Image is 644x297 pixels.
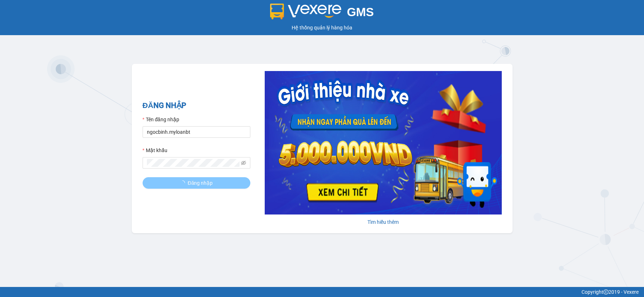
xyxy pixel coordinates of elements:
div: Copyright 2019 - Vexere [5,288,639,296]
label: Tên đăng nhập [143,115,179,123]
div: Tìm hiểu thêm [265,218,502,226]
input: Tên đăng nhập [143,126,250,138]
div: Hệ thống quản lý hàng hóa [2,24,642,32]
img: banner-0 [265,71,502,214]
span: eye-invisible [241,160,246,165]
input: Mật khẩu [147,159,240,167]
img: logo 2 [270,4,341,19]
h2: ĐĂNG NHẬP [143,100,250,112]
label: Mật khẩu [143,146,167,154]
span: loading [180,180,188,185]
span: Đăng nhập [188,179,213,187]
span: copyright [603,289,608,294]
span: GMS [347,5,374,19]
a: GMS [270,11,374,16]
button: Đăng nhập [143,177,250,189]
